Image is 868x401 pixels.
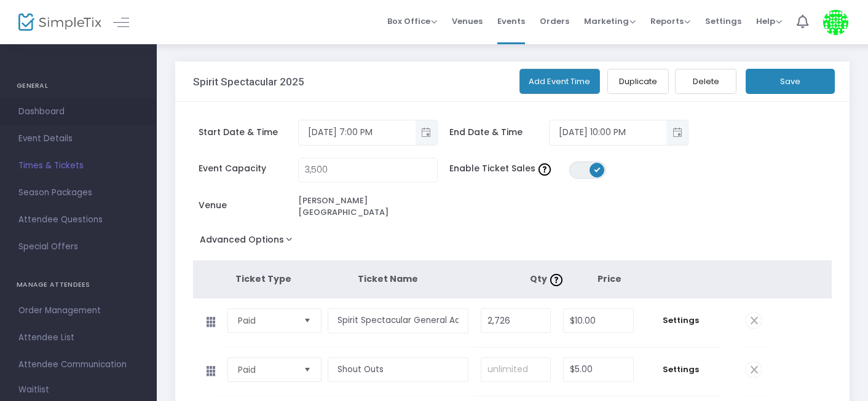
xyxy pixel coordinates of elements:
[238,364,294,376] span: Paid
[17,74,140,98] h4: GENERAL
[607,69,669,94] button: Duplicate
[540,6,569,37] span: Orders
[705,6,741,37] span: Settings
[18,212,138,228] span: Attendee Questions
[235,273,291,285] span: Ticket Type
[299,122,416,142] input: Select date & time
[519,69,601,94] button: Add Event Time
[564,358,633,381] input: Price
[18,185,138,201] span: Season Packages
[18,239,138,255] span: Special Offers
[193,76,304,88] h3: Spirit Spectacular 2025
[199,162,298,175] span: Event Capacity
[530,273,566,285] span: Qty
[650,15,690,27] span: Reports
[328,308,468,333] input: Enter a ticket type name. e.g. General Admission
[675,69,736,94] button: Delete
[449,162,569,175] span: Enable Ticket Sales
[18,104,138,120] span: Dashboard
[550,122,666,142] input: Select date & time
[387,15,437,27] span: Box Office
[646,314,715,327] span: Settings
[358,273,418,285] span: Ticket Name
[199,199,298,212] span: Venue
[18,357,138,373] span: Attendee Communication
[238,314,294,327] span: Paid
[18,384,49,396] span: Waitlist
[416,120,437,145] button: Toggle popup
[298,195,438,219] div: [PERSON_NAME][GEOGRAPHIC_DATA]
[481,358,551,381] input: unlimited
[756,15,782,27] span: Help
[666,120,688,145] button: Toggle popup
[646,364,715,376] span: Settings
[199,126,298,139] span: Start Date & Time
[193,231,304,253] button: Advanced Options
[328,357,468,383] input: Enter a ticket type name. e.g. General Admission
[550,274,562,286] img: question-mark
[452,6,483,37] span: Venues
[18,158,138,174] span: Times & Tickets
[497,6,525,37] span: Events
[17,273,140,297] h4: MANAGE ATTENDEES
[598,273,621,285] span: Price
[449,126,549,139] span: End Date & Time
[299,309,316,332] button: Select
[539,163,551,176] img: question-mark
[18,131,138,147] span: Event Details
[584,15,636,27] span: Marketing
[299,358,316,381] button: Select
[564,309,633,332] input: Price
[18,303,138,319] span: Order Management
[18,330,138,346] span: Attendee List
[594,166,600,173] span: ON
[746,69,835,94] button: Save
